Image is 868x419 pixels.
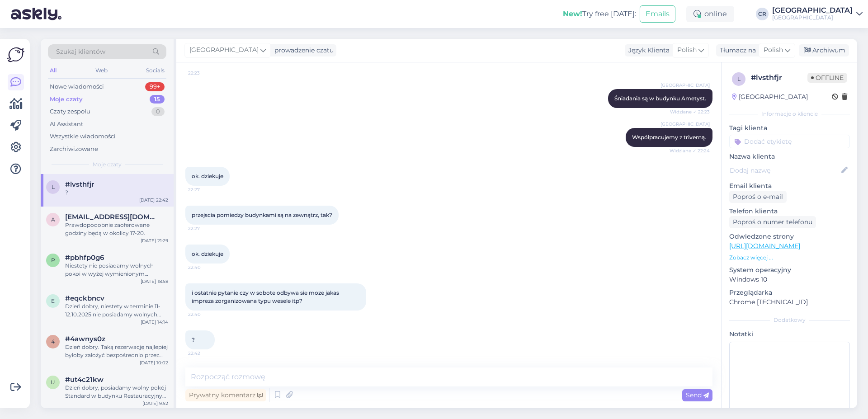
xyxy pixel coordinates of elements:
div: 15 [150,95,165,104]
div: [DATE] 22:42 [139,197,168,203]
span: l [52,184,55,190]
p: Odwiedzone strony [729,232,850,241]
span: #lvsthfjr [65,180,94,188]
p: Windows 10 [729,275,850,284]
span: 22:23 [188,70,222,76]
div: Niestety nie posiadamy wolnych pokoi w wyżej wymienionym terminie. [65,262,168,278]
div: prowadzenie czatu [271,46,334,55]
span: 22:40 [188,311,222,318]
span: [GEOGRAPHIC_DATA] [660,82,710,89]
span: Widziane ✓ 22:23 [670,108,710,115]
span: Polish [677,45,697,55]
span: ? [192,336,195,343]
span: Offline [807,73,847,83]
span: 4 [51,338,55,345]
span: Widziane ✓ 22:24 [670,147,710,154]
span: i ostatnie pytanie czy w sobote odbywa sie moze jakas impreza zorganizowana typu wesele itp? [192,289,340,304]
div: Dodatkowy [729,316,850,324]
span: 22:27 [188,186,222,193]
div: Socials [144,65,166,76]
div: Dzień dobry, niestety w terminie 11-12.10.2025 nie posiadamy wolnych pokoi. [65,302,168,319]
div: Nowe wiadomości [50,82,104,91]
div: Moje czaty [50,95,83,104]
span: ok. dziekuje [192,173,223,179]
div: [GEOGRAPHIC_DATA] [772,14,853,21]
span: Polish [764,45,783,55]
input: Dodać etykietę [729,135,850,148]
span: adrian.imiolo11@gmail.com [65,213,159,221]
div: # lvsthfjr [751,72,807,83]
div: [DATE] 9:52 [142,400,168,407]
div: [GEOGRAPHIC_DATA] [772,7,853,14]
div: Dzień dobry. Taką rezerwację najlepiej byłoby założyć bezpośrednio przez Nas, telefonicznie lub m... [65,343,168,359]
span: a [51,216,55,223]
span: Moje czaty [93,160,122,169]
div: Czaty zespołu [50,107,90,116]
div: Informacje o kliencie [729,110,850,118]
img: Askly Logo [7,46,24,63]
p: Email klienta [729,181,850,191]
div: online [686,6,734,22]
span: Send [686,391,709,399]
span: Szukaj klientów [56,47,105,56]
p: Notatki [729,330,850,339]
div: 99+ [145,82,165,91]
div: [DATE] 18:58 [141,278,168,285]
div: AI Assistant [50,120,83,129]
div: Web [94,65,109,76]
span: e [51,297,55,304]
span: #4awnys0z [65,335,105,343]
span: 22:27 [188,225,222,232]
p: Tagi klienta [729,123,850,133]
div: Język Klienta [625,46,670,55]
div: CR [756,8,769,20]
span: Współpracujemy z triverną. [632,134,706,141]
span: #pbhfp0g6 [65,254,104,262]
div: Tłumacz na [716,46,756,55]
p: Nazwa klienta [729,152,850,161]
div: Zarchiwizowane [50,145,98,154]
div: [DATE] 14:14 [141,319,168,325]
span: 22:40 [188,264,222,271]
div: Prywatny komentarz [185,389,266,401]
div: 0 [151,107,165,116]
div: Prawdopodobnie zaoferowane godziny będą w okolicy 17-20. [65,221,168,237]
a: [GEOGRAPHIC_DATA][GEOGRAPHIC_DATA] [772,7,863,21]
span: [GEOGRAPHIC_DATA] [660,121,710,127]
div: [DATE] 21:29 [141,237,168,244]
span: przejscia pomiedzy budynkami są na zewnątrz, tak? [192,212,332,218]
button: Emails [640,5,675,23]
div: All [48,65,58,76]
div: [GEOGRAPHIC_DATA] [732,92,808,102]
span: [GEOGRAPHIC_DATA] [189,45,259,55]
div: Poproś o numer telefonu [729,216,816,228]
span: l [737,75,741,82]
span: u [51,379,55,386]
input: Dodaj nazwę [730,165,840,175]
span: ok. dziekuje [192,250,223,257]
span: p [51,257,55,264]
b: New! [563,9,582,18]
div: Dzień dobry, posiadamy wolny pokój Standard w budynku Restauracyjnym w tym terminie. Pobyt ze śni... [65,384,168,400]
p: Przeglądarka [729,288,850,297]
div: Poproś o e-mail [729,191,787,203]
span: #eqckbncv [65,294,104,302]
p: Zobacz więcej ... [729,254,850,262]
span: #ut4c21kw [65,376,104,384]
div: Try free [DATE]: [563,9,636,19]
p: Telefon klienta [729,207,850,216]
div: Wszystkie wiadomości [50,132,116,141]
span: Śniadania są w budynku Ametyst. [614,95,706,102]
div: Archiwum [799,44,849,56]
a: [URL][DOMAIN_NAME] [729,242,800,250]
div: ? [65,188,168,197]
span: 22:42 [188,350,222,357]
p: System operacyjny [729,265,850,275]
div: [DATE] 10:02 [140,359,168,366]
p: Chrome [TECHNICAL_ID] [729,297,850,307]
